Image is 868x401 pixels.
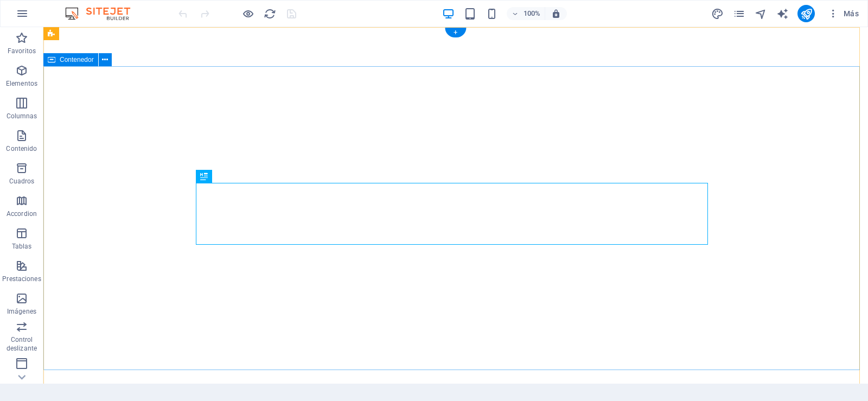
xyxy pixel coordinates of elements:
[9,177,35,186] p: Cuadros
[797,5,815,22] button: publish
[6,144,37,153] p: Contenido
[755,8,767,20] i: Navegador
[523,7,540,20] h6: 100%
[263,7,276,20] button: reload
[264,8,276,20] i: Volver a cargar página
[507,7,545,20] button: 100%
[733,8,745,20] i: Páginas (Ctrl+Alt+S)
[2,275,41,283] p: Prestaciones
[62,7,144,20] img: Editor Logo
[824,5,863,22] button: Más
[551,9,561,18] i: Al redimensionar, ajustar el nivel de zoom automáticamente para ajustarse al dispositivo elegido.
[241,7,254,20] button: Haz clic para salir del modo de previsualización y seguir editando
[754,7,767,20] button: navigator
[8,47,36,55] p: Favoritos
[800,8,813,20] i: Publicar
[711,8,724,20] i: Diseño (Ctrl+Alt+Y)
[828,8,859,19] span: Más
[7,307,36,316] p: Imágenes
[776,8,789,20] i: AI Writer
[12,242,32,251] p: Tablas
[445,28,466,37] div: +
[7,209,37,218] p: Accordion
[776,7,789,20] button: text_generator
[7,112,37,120] p: Columnas
[60,56,94,63] span: Contenedor
[6,79,37,88] p: Elementos
[732,7,745,20] button: pages
[711,7,724,20] button: design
